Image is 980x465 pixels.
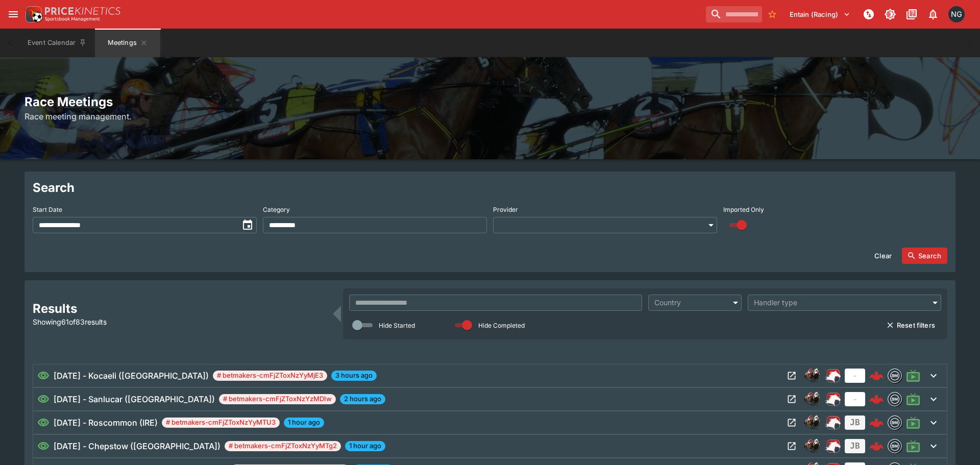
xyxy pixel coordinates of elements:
[95,29,160,57] button: Meetings
[824,368,841,384] img: racing.png
[37,393,50,405] svg: Visible
[478,321,525,330] p: Hide Completed
[24,110,955,123] h6: Race meeting management.
[783,6,856,22] button: Select Tenant
[824,391,841,407] div: ParallelRacing Handler
[379,321,415,330] p: Hide Started
[225,441,341,451] span: # betmakers-cmFjZToxNzYyMTg2
[764,6,780,22] button: No Bookmarks
[804,438,820,454] img: horse_racing.png
[54,370,209,382] h6: [DATE] - Kocaeli ([GEOGRAPHIC_DATA])
[33,316,327,327] p: Showing 61 of 83 results
[723,205,764,214] p: Imported Only
[238,216,257,234] button: toggle date time picker
[888,369,901,382] img: betmakers.png
[804,368,820,384] img: horse_racing.png
[824,438,841,454] div: ParallelRacing Handler
[804,368,820,384] div: horse_racing
[493,205,518,214] p: Provider
[162,418,280,428] span: # betmakers-cmFjZToxNzYyMTU3
[869,415,884,430] img: logo-cerberus--red.svg
[868,248,898,264] button: Clear
[21,29,93,57] button: Event Calendar
[924,5,942,23] button: Notifications
[54,440,220,452] h6: [DATE] - Chepstow ([GEOGRAPHIC_DATA])
[824,368,841,384] div: ParallelRacing Handler
[824,414,841,431] div: ParallelRacing Handler
[804,391,820,407] div: horse_racing
[37,417,50,429] svg: Visible
[54,393,215,405] h6: [DATE] - Sanlucar ([GEOGRAPHIC_DATA])
[860,5,878,23] button: NOT Connected to PK
[706,6,762,22] input: search
[783,368,800,384] button: Open Meeting
[4,5,22,23] button: open drawer
[24,94,955,110] h2: Race Meetings
[888,416,901,429] img: betmakers.png
[824,391,841,407] img: racing.png
[906,392,920,406] svg: Live
[804,438,820,454] div: horse_racing
[902,248,947,264] button: Search
[888,415,902,430] div: betmakers
[340,394,385,404] span: 2 hours ago
[804,414,820,431] img: horse_racing.png
[881,5,899,23] button: Toggle light/dark mode
[783,438,800,454] button: Open Meeting
[948,6,965,22] div: Nick Goss
[213,371,327,381] span: # betmakers-cmFjZToxNzYyMjE3
[263,205,290,214] p: Category
[33,301,327,316] h2: Results
[906,415,920,430] svg: Live
[804,414,820,431] div: horse_racing
[331,371,377,381] span: 3 hours ago
[45,17,100,21] img: Sportsbook Management
[33,180,947,195] h2: Search
[888,439,902,453] div: betmakers
[845,392,865,406] div: No Jetbet
[345,441,385,451] span: 1 hour ago
[45,7,120,15] img: PriceKinetics
[804,391,820,407] img: horse_racing.png
[888,369,902,383] div: betmakers
[945,3,968,26] button: Nick Goss
[902,5,921,23] button: Documentation
[754,298,925,308] div: Handler type
[888,392,902,406] div: betmakers
[284,418,324,428] span: 1 hour ago
[869,392,884,406] img: logo-cerberus--red.svg
[888,439,901,453] img: betmakers.png
[219,394,336,404] span: # betmakers-cmFjZToxNzYzMDIw
[869,439,884,453] img: logo-cerberus--red.svg
[906,369,920,383] svg: Live
[22,4,43,25] img: PriceKinetics Logo
[37,370,50,382] svg: Visible
[845,415,865,430] div: Jetbet not yet mapped
[906,439,920,453] svg: Live
[54,417,158,429] h6: [DATE] - Roscommon (IRE)
[869,369,884,383] img: logo-cerberus--red.svg
[845,369,865,383] div: No Jetbet
[888,393,901,406] img: betmakers.png
[845,439,865,453] div: Jetbet not yet mapped
[654,298,725,308] div: Country
[33,205,62,214] p: Start Date
[783,391,800,407] button: Open Meeting
[824,414,841,431] img: racing.png
[824,438,841,454] img: racing.png
[880,317,941,333] button: Reset filters
[37,440,50,452] svg: Visible
[783,414,800,431] button: Open Meeting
